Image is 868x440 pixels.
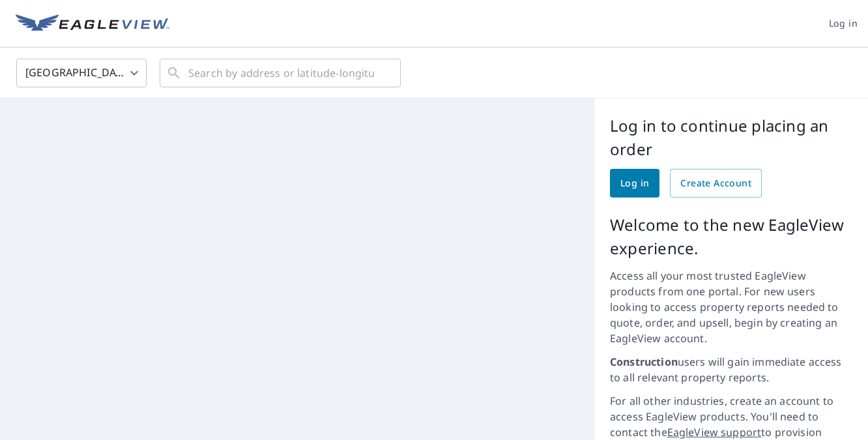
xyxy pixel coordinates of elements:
div: [GEOGRAPHIC_DATA] [16,55,147,91]
span: Log in [620,175,649,192]
a: Create Account [670,169,762,198]
span: Create Account [680,175,751,192]
p: Access all your most trusted EagleView products from one portal. For new users looking to access ... [610,268,852,346]
p: Welcome to the new EagleView experience. [610,213,852,260]
p: users will gain immediate access to all relevant property reports. [610,354,852,385]
img: EV Logo [16,14,169,34]
a: Log in [610,169,659,198]
input: Search by address or latitude-longitude [188,55,374,91]
a: EagleView support [667,425,762,439]
strong: Construction [610,355,678,369]
span: Log in [829,16,858,32]
p: Log in to continue placing an order [610,114,852,161]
